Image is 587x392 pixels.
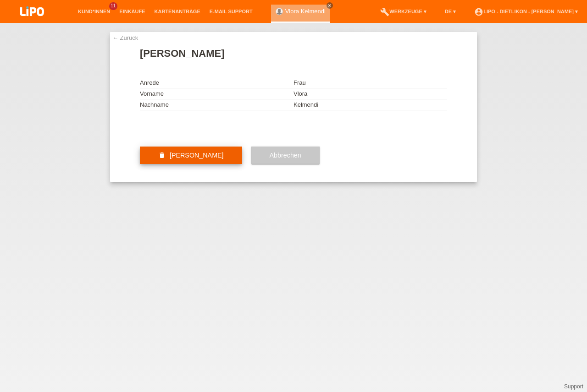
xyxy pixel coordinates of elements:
[470,9,582,14] a: account_circleLIPO - Dietlikon - [PERSON_NAME] ▾
[112,34,138,41] a: ← Zurück
[140,147,242,164] button: delete [PERSON_NAME]
[170,152,224,159] span: [PERSON_NAME]
[140,77,293,88] td: Anrede
[140,48,447,59] h1: [PERSON_NAME]
[158,152,166,159] i: delete
[9,19,55,26] a: LIPO pay
[376,9,431,14] a: buildWerkzeuge ▾
[150,9,205,14] a: Kartenanträge
[327,2,333,9] a: close
[140,99,293,110] td: Nachname
[205,9,257,14] a: E-Mail Support
[564,383,583,390] a: Support
[140,88,293,99] td: Vorname
[285,8,326,15] a: Vlora Kelmendi
[270,152,301,159] span: Abbrechen
[73,9,115,14] a: Kund*innen
[380,7,389,16] i: build
[251,147,320,164] button: Abbrechen
[115,9,150,14] a: Einkäufe
[440,9,460,14] a: DE ▾
[109,2,117,10] span: 11
[293,88,447,99] td: Vlora
[293,77,447,88] td: Frau
[293,99,447,110] td: Kelmendi
[474,7,483,16] i: account_circle
[327,3,332,8] i: close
